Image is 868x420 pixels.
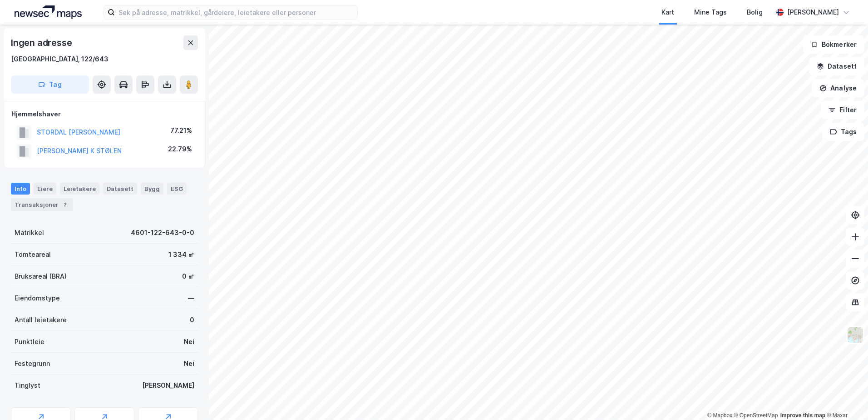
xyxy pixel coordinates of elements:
[190,315,194,325] div: 0
[170,125,192,136] div: 77.21%
[15,227,44,238] div: Matrikkel
[11,109,197,120] div: Hjemmelshaver
[142,380,194,391] div: [PERSON_NAME]
[803,35,864,54] button: Bokmerker
[15,249,51,260] div: Tomteareal
[15,358,50,369] div: Festegrunn
[11,198,73,211] div: Transaksjoner
[15,293,60,304] div: Eiendomstype
[60,200,69,209] div: 2
[188,293,194,304] div: —
[11,35,74,50] div: Ingen adresse
[168,249,194,260] div: 1 334 ㎡
[184,336,194,347] div: Nei
[168,144,192,155] div: 22.79%
[780,412,825,419] a: Improve this map
[131,227,194,238] div: 4601-122-643-0-0
[167,183,187,195] div: ESG
[661,7,674,18] div: Kart
[11,183,30,195] div: Info
[809,57,864,75] button: Datasett
[812,79,864,97] button: Analyse
[15,380,40,391] div: Tinglyst
[11,54,108,65] div: [GEOGRAPHIC_DATA], 122/643
[60,183,99,195] div: Leietakere
[694,7,727,18] div: Mine Tags
[115,5,357,19] input: Søk på adresse, matrikkel, gårdeiere, leietakere eller personer
[821,101,864,119] button: Filter
[747,7,763,18] div: Bolig
[734,412,778,419] a: OpenStreetMap
[847,326,864,344] img: Z
[707,412,732,419] a: Mapbox
[15,271,67,282] div: Bruksareal (BRA)
[15,336,44,347] div: Punktleie
[787,7,839,18] div: [PERSON_NAME]
[15,315,67,325] div: Antall leietakere
[34,183,56,195] div: Eiere
[141,183,163,195] div: Bygg
[11,75,89,94] button: Tag
[823,376,868,420] iframe: Chat Widget
[822,123,864,141] button: Tags
[103,183,137,195] div: Datasett
[182,271,194,282] div: 0 ㎡
[15,5,82,19] img: logo.a4113a55bc3d86da70a041830d287a7e.svg
[184,358,194,369] div: Nei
